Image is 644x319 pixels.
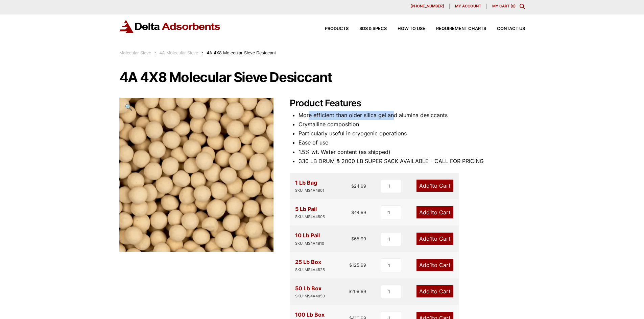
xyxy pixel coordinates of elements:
[295,267,325,273] div: SKU: MS4A4825
[349,289,351,294] span: $
[299,157,525,166] li: 330 LB DRUM & 2000 LB SUPER SACK AVAILABLE - CALL FOR PRICING
[351,236,366,241] bdi: 65.99
[486,27,525,31] a: Contact Us
[430,235,432,242] span: 1
[416,285,453,297] a: Add1to Cart
[492,4,516,8] a: My Cart (0)
[436,27,486,31] span: Requirement Charts
[295,284,325,299] div: 50 Lb Box
[154,50,156,55] span: :
[295,178,324,194] div: 1 Lb Bag
[202,50,203,55] span: :
[351,236,354,241] span: $
[299,138,525,147] li: Ease of use
[497,27,525,31] span: Contact Us
[295,293,325,299] div: SKU: MS4A4850
[405,4,450,9] a: [PHONE_NUMBER]
[425,27,486,31] a: Requirement Charts
[290,98,525,109] h2: Product Features
[349,27,387,31] a: SDS & SPECS
[416,180,453,192] a: Add1to Cart
[387,27,425,31] a: How to Use
[351,210,354,215] span: $
[295,231,324,246] div: 10 Lb Pail
[119,98,138,116] a: View full-screen image gallery
[430,288,432,295] span: 1
[430,182,432,189] span: 1
[299,120,525,129] li: Crystalline composition
[125,103,133,111] span: 🔍
[410,4,444,8] span: [PHONE_NUMBER]
[159,50,198,55] a: 4A Molecular Sieve
[299,111,525,120] li: More efficient than older silica gel and alumina desiccants
[119,20,221,33] img: Delta Adsorbents
[299,148,525,157] li: 1.5% wt. Water content (as shipped)
[295,258,325,273] div: 25 Lb Box
[351,210,366,215] bdi: 44.99
[349,262,352,268] span: $
[299,129,525,138] li: Particularly useful in cryogenic operations
[351,183,354,189] span: $
[349,262,366,268] bdi: 125.99
[207,50,276,55] span: 4A 4X8 Molecular Sieve Desiccant
[295,187,324,194] div: SKU: MS4A4801
[295,240,324,247] div: SKU: MS4A4810
[351,183,366,189] bdi: 24.99
[119,70,525,84] h1: 4A 4X8 Molecular Sieve Desiccant
[398,27,425,31] span: How to Use
[119,50,151,55] a: Molecular Sieve
[325,27,349,31] span: Products
[512,4,514,8] span: 0
[295,214,325,220] div: SKU: MS4A4805
[416,259,453,271] a: Add1to Cart
[314,27,349,31] a: Products
[349,289,366,294] bdi: 209.99
[416,206,453,218] a: Add1to Cart
[359,27,387,31] span: SDS & SPECS
[430,262,432,268] span: 1
[416,233,453,245] a: Add1to Cart
[295,205,325,220] div: 5 Lb Pail
[455,4,481,8] span: My account
[520,4,525,9] div: Toggle Modal Content
[450,4,487,9] a: My account
[430,209,432,216] span: 1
